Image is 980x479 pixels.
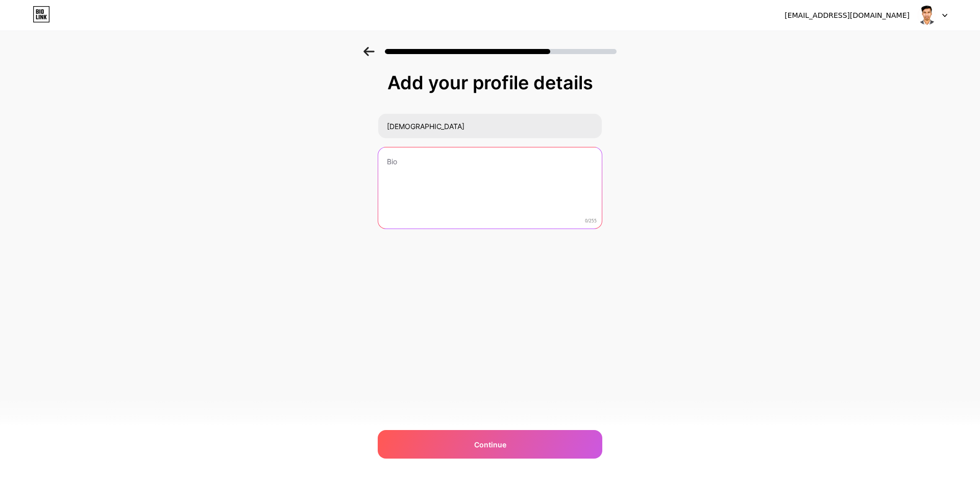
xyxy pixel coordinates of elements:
span: Continue [474,439,506,450]
div: Add your profile details [383,72,597,93]
img: Asiful Islam [917,6,937,25]
input: Your name [378,114,602,138]
span: 0/255 [585,218,597,224]
div: [EMAIL_ADDRESS][DOMAIN_NAME] [785,10,910,21]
